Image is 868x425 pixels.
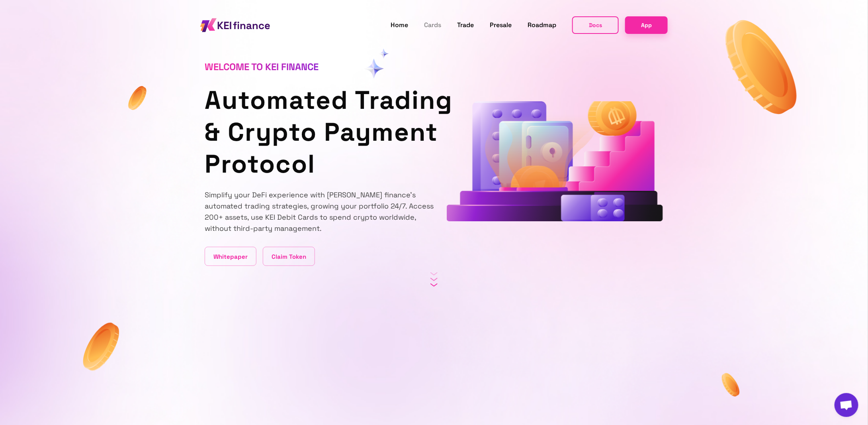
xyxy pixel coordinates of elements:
a: Whitepaper [205,247,256,266]
span: Welcome to KEI finance [205,61,319,73]
a: Roadmap [528,20,556,30]
div: Open chat [835,393,858,417]
h1: Automated Trading & Crypto Payment Protocol [205,84,434,180]
a: Home [391,20,408,30]
a: Presale [490,20,512,30]
button: Docs [572,16,619,34]
a: Claim Token [263,247,315,266]
a: App [625,16,668,33]
p: Simplify your DeFi experience with [PERSON_NAME] finance's automated trading strategies, growing ... [205,189,434,234]
a: Cards [424,20,441,30]
div: animation [447,101,663,224]
img: KEI finance [200,16,270,34]
a: Trade [457,20,474,30]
